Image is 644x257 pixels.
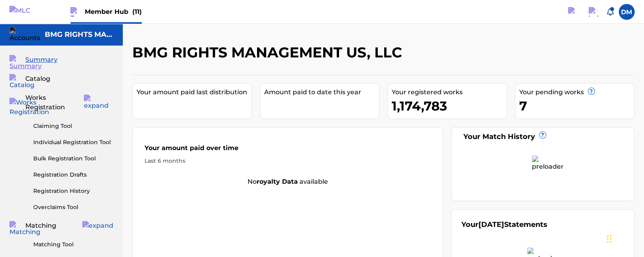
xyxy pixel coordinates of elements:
[588,88,594,94] span: ?
[519,88,634,97] div: Your pending works
[10,27,40,43] img: Accounts
[607,227,612,251] div: Drag
[33,171,113,179] a: Registration Drafts
[519,97,634,115] div: 7
[539,132,546,138] span: ?
[10,74,34,90] img: Catalog
[604,219,644,257] iframe: Chat Widget
[461,131,624,142] div: Your Match History
[10,98,49,117] img: Works Registration
[82,221,113,230] img: expand
[589,7,598,17] img: help
[10,6,40,17] img: MLC Logo
[33,138,113,147] a: Individual Registration Tool
[25,74,50,84] span: Catalog
[565,4,581,20] a: Public Search
[25,221,56,230] span: Matching
[257,178,298,185] strong: royalty data
[392,88,507,97] div: Your registered works
[10,55,42,71] img: Summary
[264,88,379,97] div: Amount paid to date this year
[132,44,406,61] h2: BMG RIGHTS MANAGEMENT US, LLC
[568,7,577,17] img: search
[84,95,113,110] img: expand
[478,220,504,229] span: [DATE]
[33,203,113,211] a: Overclaims Tool
[132,8,142,15] span: (11)
[33,154,113,163] a: Bulk Registration Tool
[33,187,113,195] a: Registration History
[145,143,431,157] div: Your amount paid over time
[45,30,113,39] h5: BMG RIGHTS MANAGEMENT US, LLC
[10,55,57,65] a: SummarySummary
[10,221,40,237] img: Matching
[585,4,601,20] div: Help
[145,157,431,165] div: Last 6 months
[528,152,568,191] img: preloader
[10,74,50,84] a: CatalogCatalog
[85,7,142,16] span: Member Hub
[137,88,252,97] div: Your amount paid last distribution
[133,177,443,187] div: No available
[392,97,507,115] div: 1,174,783
[70,7,80,17] img: Top Rightsholders
[619,4,634,20] div: User Menu
[33,122,113,130] a: Claiming Tool
[461,219,547,230] div: Your Statements
[606,8,614,16] div: Notifications
[25,93,84,112] span: Works Registration
[25,55,57,65] span: Summary
[33,240,113,249] a: Matching Tool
